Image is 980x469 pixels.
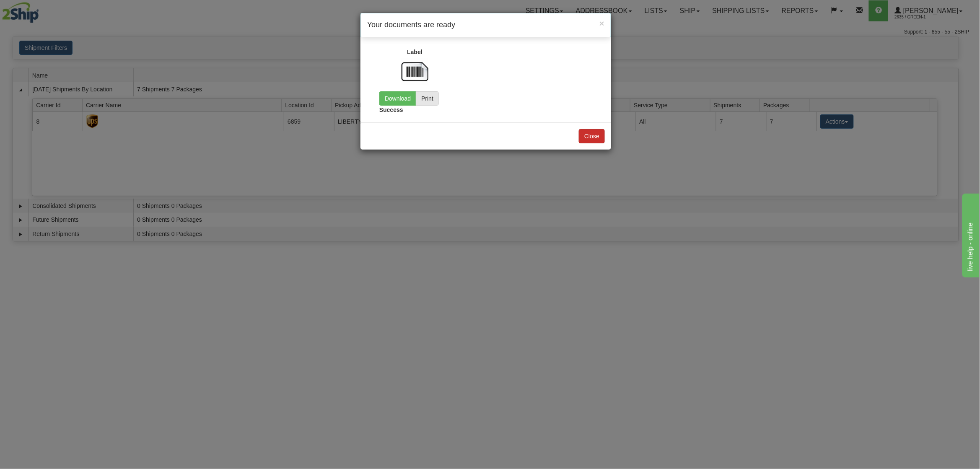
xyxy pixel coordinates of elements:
[961,192,979,277] iframe: chat widget
[407,48,423,56] label: Label
[379,106,403,114] label: Success
[599,18,604,28] span: ×
[6,5,78,15] div: live help - online
[579,129,605,143] button: Close
[379,91,416,106] a: Download
[367,20,604,31] h4: Your documents are ready
[416,91,439,106] button: Print
[599,19,604,28] button: Close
